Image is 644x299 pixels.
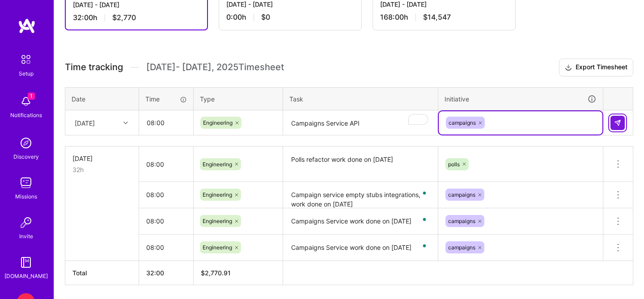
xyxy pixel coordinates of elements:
[17,134,35,152] img: discovery
[146,62,284,73] span: [DATE] - [DATE] , 2025 Timesheet
[226,13,354,22] div: 0:00 h
[65,261,139,285] th: Total
[17,253,35,271] img: guide book
[448,161,460,168] span: polls
[194,87,283,110] th: Type
[17,214,35,232] img: Invite
[203,244,232,251] span: Engineering
[203,218,232,224] span: Engineering
[112,13,136,22] span: $2,770
[449,119,476,126] span: campaigns
[139,209,193,233] input: HH:MM
[75,118,95,127] div: [DATE]
[284,209,437,234] textarea: To enrich screen reader interactions, please activate Accessibility in Grammarly extension settings
[17,50,35,69] img: setup
[203,119,233,126] span: Engineering
[261,13,270,22] span: $0
[139,261,194,285] th: 32:00
[203,161,232,168] span: Engineering
[17,93,35,110] img: bell
[145,94,187,104] div: Time
[448,191,475,198] span: campaigns
[140,111,193,135] input: HH:MM
[448,244,475,251] span: campaigns
[15,192,37,201] div: Missions
[17,174,35,192] img: teamwork
[139,183,193,206] input: HH:MM
[448,218,475,224] span: campaigns
[19,69,34,78] div: Setup
[139,236,193,259] input: HH:MM
[65,87,139,110] th: Date
[203,191,232,198] span: Engineering
[610,116,626,130] div: null
[72,165,131,174] div: 32h
[201,269,231,277] span: $ 2,770.91
[380,13,508,22] div: 168:00 h
[28,93,35,100] span: 1
[123,121,128,125] i: icon Chevron
[4,271,48,281] div: [DOMAIN_NAME]
[73,13,200,22] div: 32:00 h
[445,94,597,104] div: Initiative
[19,232,33,241] div: Invite
[139,152,193,176] input: HH:MM
[614,119,621,126] img: Submit
[72,154,131,163] div: [DATE]
[284,183,437,208] textarea: To enrich screen reader interactions, please activate Accessibility in Grammarly extension settings
[423,13,451,22] span: $14,547
[65,62,123,73] span: Time tracking
[10,110,42,120] div: Notifications
[18,18,36,34] img: logo
[559,59,633,76] button: Export Timesheet
[13,152,39,161] div: Discovery
[283,87,438,110] th: Task
[565,63,572,72] i: icon Download
[284,236,437,261] textarea: To enrich screen reader interactions, please activate Accessibility in Grammarly extension settings
[284,111,437,135] textarea: To enrich screen reader interactions, please activate Accessibility in Grammarly extension settings
[284,147,437,181] textarea: Polls refactor work done on [DATE]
